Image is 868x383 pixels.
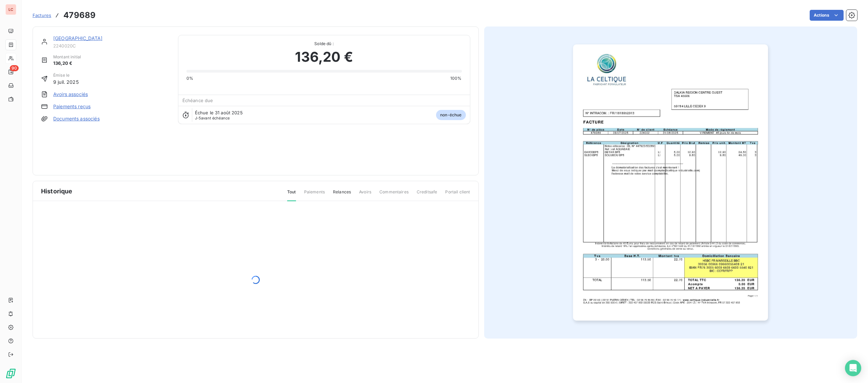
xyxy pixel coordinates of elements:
[53,78,79,85] span: 9 juil. 2025
[436,110,466,120] span: non-échue
[33,13,51,18] span: Factures
[845,360,861,376] div: Open Intercom Messenger
[53,43,170,49] span: 2240020C
[53,54,81,60] span: Montant initial
[53,35,103,41] a: [GEOGRAPHIC_DATA]
[359,189,371,200] span: Avoirs
[33,12,51,19] a: Factures
[450,75,462,81] span: 100%
[53,103,91,110] a: Paiements reçus
[186,75,193,81] span: 0%
[195,116,201,120] span: J-5
[53,91,88,98] a: Avoirs associés
[182,98,213,103] span: Échéance due
[379,189,409,200] span: Commentaires
[295,47,353,67] span: 136,20 €
[5,368,16,379] img: Logo LeanPay
[5,66,16,77] a: 90
[573,44,768,321] img: invoice_thumbnail
[63,9,96,21] h3: 479689
[195,116,230,120] span: avant échéance
[810,10,844,21] button: Actions
[417,189,437,200] span: Creditsafe
[445,189,470,200] span: Portail client
[5,4,16,15] div: LC
[333,189,351,200] span: Relances
[53,60,81,67] span: 136,20 €
[10,65,19,71] span: 90
[53,72,79,78] span: Émise le
[186,41,462,47] span: Solde dû :
[287,189,296,201] span: Tout
[304,189,325,200] span: Paiements
[195,110,243,115] span: Échue le 31 août 2025
[53,115,100,122] a: Documents associés
[41,187,73,196] span: Historique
